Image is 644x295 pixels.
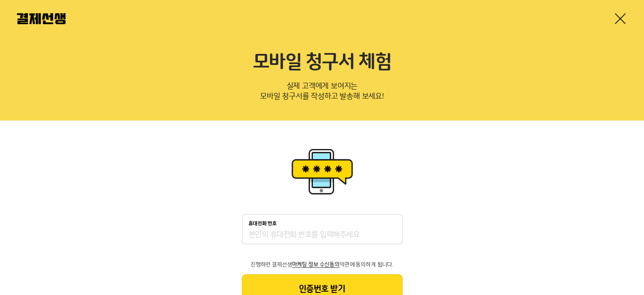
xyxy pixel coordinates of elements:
[288,146,356,197] img: 휴대폰인증 이미지
[249,221,277,227] p: 휴대전화 번호
[292,261,340,267] span: 마케팅 정보 수신동의
[249,230,396,240] input: 휴대전화 번호
[17,79,627,107] p: 실제 고객에게 보여지는 모바일 청구서를 작성하고 발송해 보세요!
[17,51,627,74] h2: 모바일 청구서 체험
[242,261,403,267] p: 진행하면 결제선생 약관에 동의하게 됩니다.
[17,13,66,24] img: 결제선생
